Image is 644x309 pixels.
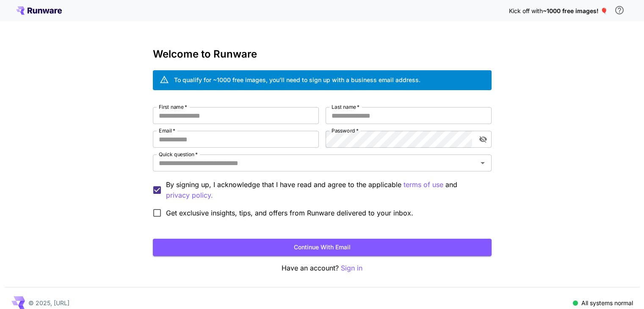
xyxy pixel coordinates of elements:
[543,7,608,14] span: ~1000 free images! 🎈
[153,48,492,60] h3: Welcome to Runware
[159,103,187,110] label: First name
[153,263,492,273] p: Have an account?
[332,127,359,134] label: Password
[159,127,175,134] label: Email
[332,103,359,110] label: Last name
[174,75,420,84] div: To qualify for ~1000 free images, you’ll need to sign up with a business email address.
[341,263,362,273] button: Sign in
[581,298,633,307] p: All systems normal
[475,132,491,147] button: toggle password visibility
[509,7,543,14] span: Kick off with
[166,190,213,201] p: privacy policy.
[404,179,443,190] p: terms of use
[28,298,69,307] p: © 2025, [URL]
[153,239,492,256] button: Continue with email
[404,179,443,190] button: By signing up, I acknowledge that I have read and agree to the applicable and privacy policy.
[166,208,413,218] span: Get exclusive insights, tips, and offers from Runware delivered to your inbox.
[611,2,628,19] button: In order to qualify for free credit, you need to sign up with a business email address and click ...
[477,157,489,169] button: Open
[159,151,198,158] label: Quick question
[166,190,213,201] button: By signing up, I acknowledge that I have read and agree to the applicable terms of use and
[166,179,485,201] p: By signing up, I acknowledge that I have read and agree to the applicable and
